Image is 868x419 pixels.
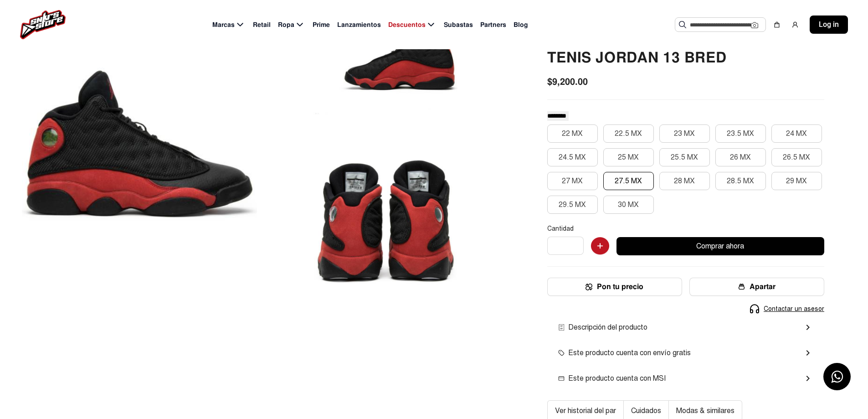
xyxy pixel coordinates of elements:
button: 28 MX [659,172,710,190]
span: Descuentos [388,20,426,30]
span: Este producto cuenta con envío gratis [558,347,691,358]
img: shopping [773,21,781,28]
mat-icon: chevron_right [802,373,813,384]
span: Ropa [278,20,294,30]
span: $9,200.00 [547,75,588,88]
span: Subastas [444,20,473,30]
span: Retail [253,20,271,30]
img: Cámara [751,21,758,29]
button: 30 MX [603,196,654,214]
p: Cantidad [547,225,824,233]
span: Descripción del producto [558,322,647,333]
img: envio [558,350,565,356]
mat-icon: chevron_right [802,347,813,358]
button: 26.5 MX [771,148,822,166]
span: Blog [514,20,528,30]
img: Agregar al carrito [591,237,609,255]
img: msi [558,375,565,382]
img: user [791,21,799,28]
button: 24.5 MX [547,148,598,166]
img: Buscar [679,21,686,28]
button: 24 MX [771,124,822,143]
button: 26 MX [715,148,766,166]
button: Apartar [689,278,824,296]
span: Partners [480,20,506,30]
button: 22.5 MX [603,124,654,143]
span: Este producto cuenta con MSI [558,373,666,384]
button: 25.5 MX [659,148,710,166]
button: 22 MX [547,124,598,143]
span: Marcas [212,20,235,30]
button: Comprar ahora [616,237,824,255]
button: 25 MX [603,148,654,166]
mat-icon: chevron_right [802,322,813,333]
img: wallet-05.png [738,283,745,290]
img: envio [558,324,565,331]
button: 28.5 MX [715,172,766,190]
button: 29.5 MX [547,196,598,214]
button: 27 MX [547,172,598,190]
img: Icon.png [586,283,592,290]
button: 27.5 MX [603,172,654,190]
button: 23.5 MX [715,124,766,143]
button: Pon tu precio [547,278,682,296]
button: 23 MX [659,124,710,143]
img: logo [20,10,66,39]
button: 29 MX [771,172,822,190]
span: Contactar un asesor [764,304,824,314]
h2: Tenis Jordan 13 Bred [547,48,824,68]
span: Prime [313,20,330,30]
span: Log in [819,19,839,30]
span: Lanzamientos [337,20,381,30]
